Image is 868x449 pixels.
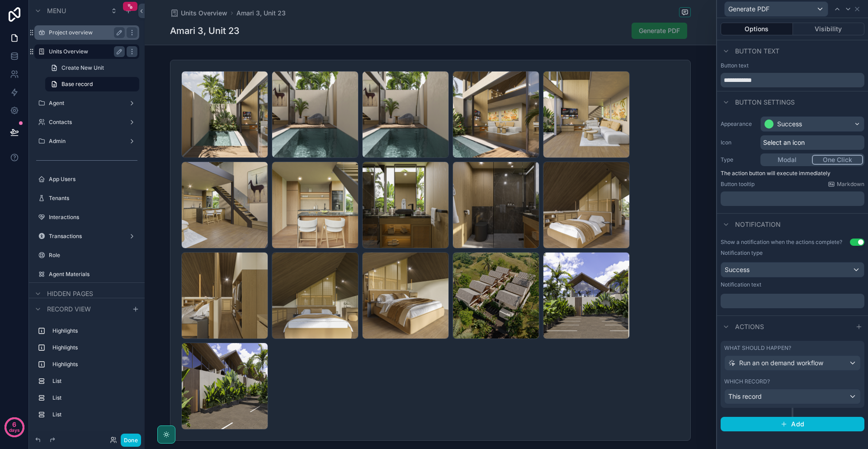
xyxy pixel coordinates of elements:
[52,411,136,418] label: List
[777,119,802,129] div: Success
[52,377,136,385] label: List
[49,252,137,259] label: Role
[721,139,757,146] label: Icon
[47,305,91,314] span: Record view
[61,64,104,72] span: Create New Unit
[724,344,791,352] label: What should happen?
[47,289,93,298] span: Hidden pages
[49,29,121,36] label: Project overview
[49,233,125,240] label: Transactions
[45,77,139,91] a: Base record
[721,191,864,206] div: scrollable content
[791,420,804,428] span: Add
[61,81,93,88] span: Base record
[170,9,227,18] a: Units Overview
[170,24,240,37] h1: Amari 3, Unit 23
[721,181,755,188] label: Button tooltip
[735,47,779,56] span: Button text
[721,262,864,277] button: Success
[236,9,286,18] a: Amari 3, Unit 23
[735,98,795,107] span: Button settings
[837,181,864,188] span: Markdown
[728,5,769,14] span: Generate PDF
[721,23,793,35] button: Options
[728,392,762,401] span: This record
[49,195,137,202] label: Tenants
[721,120,757,128] label: Appearance
[52,394,136,401] label: List
[721,239,842,246] div: Show a notification when the actions complete?
[121,434,141,447] button: Done
[724,389,861,404] button: This record
[181,9,227,18] span: Units Overview
[763,138,805,147] span: Select an icon
[735,322,764,331] span: Actions
[721,62,749,69] label: Button text
[793,23,865,35] button: Visibility
[828,181,864,188] a: Markdown
[45,61,139,75] a: Create New Unit
[739,358,823,368] span: Run an on demand workflow
[49,138,125,145] label: Admin
[52,327,136,334] label: Highlights
[47,6,66,15] span: Menu
[49,119,125,126] label: Contacts
[52,344,136,351] label: Highlights
[49,176,137,183] label: App Users
[762,155,812,165] button: Modal
[9,424,20,436] p: days
[721,170,864,177] p: The action button will execute immediately
[49,271,137,278] label: Agent Materials
[721,292,864,308] div: scrollable content
[49,100,125,107] label: Agent
[812,155,863,165] button: One Click
[725,265,750,274] span: Success
[721,156,757,163] label: Type
[12,420,16,429] p: 6
[760,116,864,132] button: Success
[721,249,763,257] label: Notification type
[721,281,761,288] label: Notification text
[724,355,861,371] button: Run an on demand workflow
[724,378,770,385] label: Which record?
[49,48,121,55] label: Units Overview
[29,320,145,431] div: scrollable content
[735,220,781,229] span: Notification
[721,417,864,431] button: Add
[49,214,137,221] label: Interactions
[724,1,828,17] button: Generate PDF
[52,361,136,368] label: Highlights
